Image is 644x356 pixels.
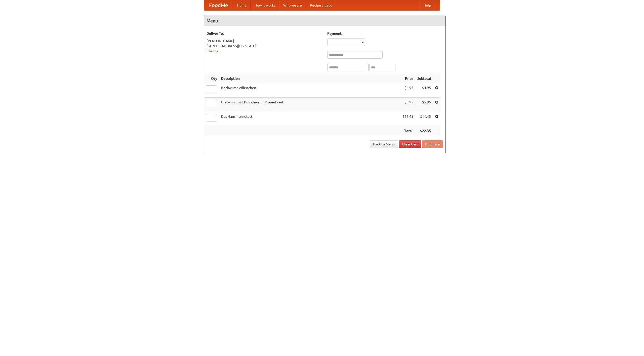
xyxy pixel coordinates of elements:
[306,0,336,10] a: Recipe videos
[279,0,306,10] a: Who we are
[422,140,443,148] button: Purchase
[207,31,322,36] h5: Deliver To:
[327,31,443,36] h5: Payment:
[207,49,219,53] a: Change
[207,38,322,44] div: [PERSON_NAME]
[400,126,415,136] th: Total:
[370,140,398,148] a: Back to Menu
[233,0,251,10] a: Home
[204,0,233,10] a: FoodMe
[419,0,435,10] a: Help
[219,98,400,112] td: Bratwurst mit Brötchen und Sauerkraut
[204,74,219,83] th: Qty
[415,98,433,112] td: $5.95
[207,44,322,49] div: [STREET_ADDRESS][US_STATE]
[219,74,400,83] th: Description
[400,98,415,112] td: $5.95
[219,112,400,126] td: Das Hausmannskost
[219,83,400,98] td: Bockwurst Würstchen
[400,112,415,126] td: $11.45
[204,16,446,26] h4: Menu
[415,112,433,126] td: $11.45
[415,74,433,83] th: Subtotal
[415,126,433,136] th: $22.35
[400,74,415,83] th: Price
[400,83,415,98] td: $4.95
[415,83,433,98] td: $4.95
[399,140,421,148] a: Clear Cart
[251,0,279,10] a: How it works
